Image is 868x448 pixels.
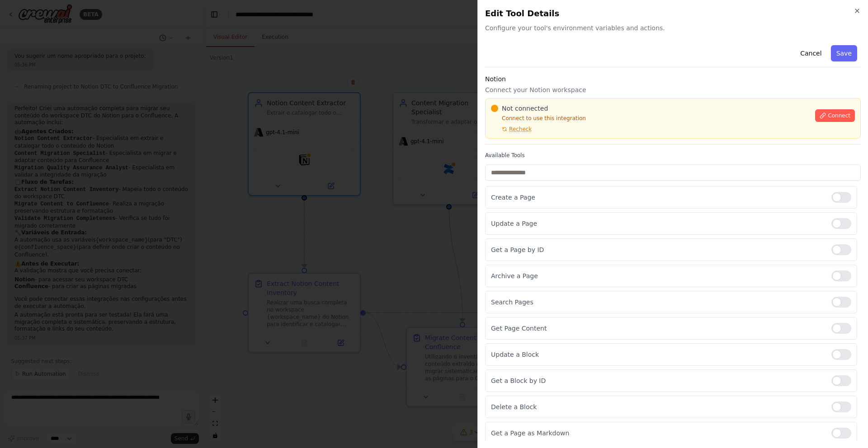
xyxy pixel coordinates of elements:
p: Get Page Content [491,324,824,333]
h3: Notion [485,75,861,84]
p: Connect to use this integration [491,115,810,122]
button: Save [831,45,857,61]
p: Update a Block [491,350,824,359]
p: Get a Page as Markdown [491,429,824,438]
p: Get a Block by ID [491,376,824,385]
h2: Edit Tool Details [485,7,861,20]
button: Connect [815,109,855,122]
p: Archive a Page [491,271,824,280]
p: Update a Page [491,219,824,228]
span: Configure your tool's environment variables and actions. [485,23,861,33]
button: Recheck [491,126,532,133]
p: Search Pages [491,298,824,307]
p: Create a Page [491,193,824,202]
span: Recheck [509,126,532,133]
p: Connect your Notion workspace [485,85,861,94]
label: Available Tools [485,152,861,159]
button: Cancel [795,45,827,61]
p: Get a Page by ID [491,245,824,254]
span: Not connected [502,104,548,113]
p: Delete a Block [491,402,824,411]
span: Connect [828,112,850,119]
